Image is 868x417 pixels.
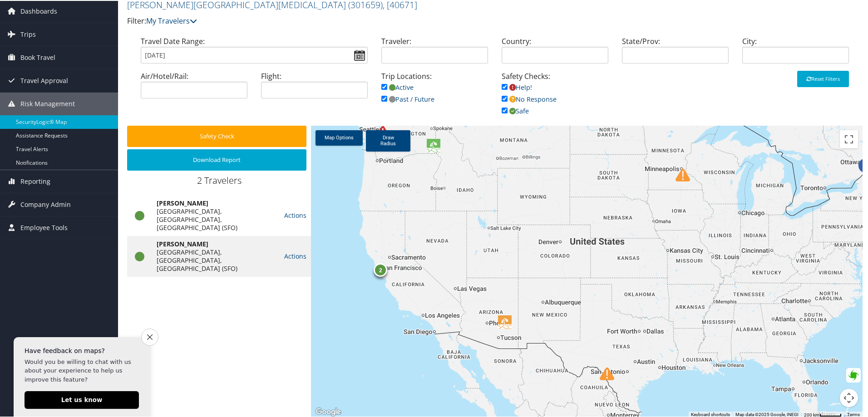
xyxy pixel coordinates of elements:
[375,35,495,70] div: Traveler:
[157,239,275,247] div: [PERSON_NAME]
[366,129,410,151] a: Draw Radius
[427,138,441,152] div: Drought is on going in United States
[157,198,275,206] div: [PERSON_NAME]
[381,82,414,91] a: Active
[846,367,861,382] div: Green alert for tropical cyclone IMELDA-25. Population affected by Category 1 (120 km/h) wind spe...
[134,35,375,70] div: Travel Date Range:
[313,405,343,417] img: Google
[840,129,858,147] button: Toggle fullscreen view
[374,262,387,276] div: 2
[127,173,311,191] div: 2 Travelers
[735,35,856,70] div: City:
[691,411,730,417] button: Keyboard shortcuts
[20,69,68,91] span: Travel Approval
[284,251,306,260] a: Actions
[20,192,71,215] span: Company Admin
[134,70,254,105] div: Air/Hotel/Rail:
[381,94,434,103] a: Past / Future
[157,247,275,272] div: [GEOGRAPHIC_DATA], [GEOGRAPHIC_DATA], [GEOGRAPHIC_DATA] (SFO)
[127,148,306,170] button: Download Report
[313,405,343,417] a: Open this area in Google Maps (opens a new window)
[127,15,617,26] p: Filter:
[316,129,363,145] a: Map Options
[284,210,306,219] a: Actions
[502,94,557,103] a: No Response
[502,106,529,114] a: Safe
[847,411,860,416] a: Terms (opens in new tab)
[20,216,68,238] span: Employee Tools
[20,45,55,68] span: Book Travel
[157,206,275,231] div: [GEOGRAPHIC_DATA], [GEOGRAPHIC_DATA], [GEOGRAPHIC_DATA] (SFO)
[254,70,375,105] div: Flight:
[20,92,75,114] span: Risk Management
[127,125,306,146] button: Safety Check
[801,411,844,417] button: Map Scale: 200 km per 45 pixels
[498,314,513,329] div: Drought is on going in Mexico, United States
[20,22,36,45] span: Trips
[840,388,858,406] button: Map camera controls
[20,169,50,192] span: Reporting
[146,15,197,25] a: My Travelers
[502,82,532,91] a: Help!
[735,411,799,416] span: Map data ©2025 Google, INEGI
[375,70,495,113] div: Trip Locations:
[797,70,849,86] button: Reset Filters
[615,35,735,70] div: State/Prov:
[495,70,615,125] div: Safety Checks:
[495,35,615,70] div: Country:
[804,412,819,417] span: 200 km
